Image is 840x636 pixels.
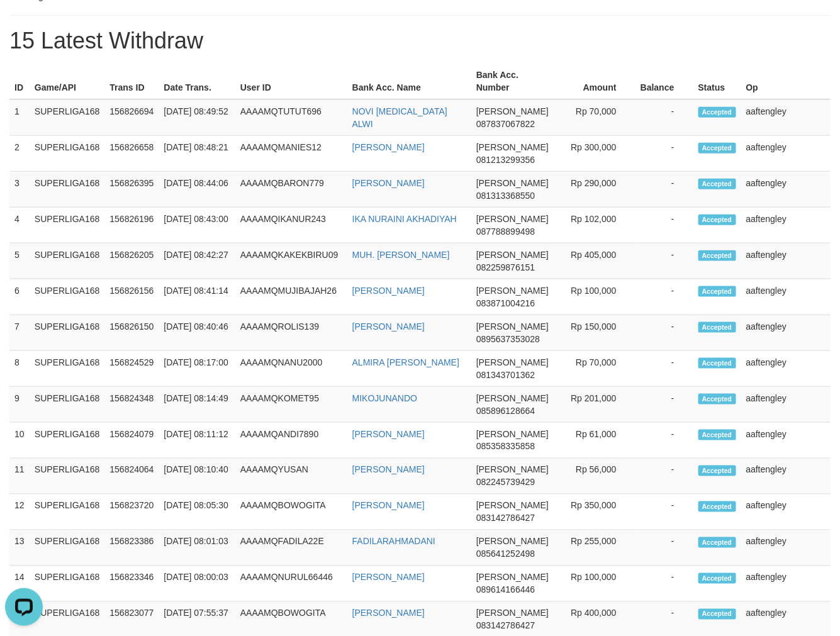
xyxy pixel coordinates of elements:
[476,608,549,618] span: [PERSON_NAME]
[352,250,450,260] a: MUH. [PERSON_NAME]
[104,566,159,602] td: 156823346
[698,358,736,369] span: Accepted
[235,351,347,387] td: AAAAMQNANU2000
[352,572,425,583] a: [PERSON_NAME]
[104,64,159,99] th: Trans ID
[235,423,347,459] td: AAAAMQANDI7890
[554,99,636,136] td: Rp 70,000
[159,351,235,387] td: [DATE] 08:17:00
[476,286,549,296] span: [PERSON_NAME]
[698,179,736,189] span: Accepted
[9,208,30,243] td: 4
[636,136,693,172] td: -
[636,387,693,423] td: -
[636,315,693,351] td: -
[159,315,235,351] td: [DATE] 08:40:46
[30,387,105,423] td: SUPERLIGA168
[741,208,831,243] td: aaftengley
[476,298,535,308] span: Copy 083871004216 to clipboard
[636,208,693,243] td: -
[741,459,831,494] td: aaftengley
[30,208,105,243] td: SUPERLIGA168
[476,429,549,439] span: [PERSON_NAME]
[554,279,636,315] td: Rp 100,000
[476,393,549,403] span: [PERSON_NAME]
[554,387,636,423] td: Rp 201,000
[741,530,831,566] td: aaftengley
[476,465,549,475] span: [PERSON_NAME]
[476,572,549,583] span: [PERSON_NAME]
[476,321,549,332] span: [PERSON_NAME]
[9,315,30,351] td: 7
[9,459,30,494] td: 11
[352,429,425,439] a: [PERSON_NAME]
[235,64,347,99] th: User ID
[554,459,636,494] td: Rp 56,000
[352,178,425,188] a: [PERSON_NAME]
[476,178,549,188] span: [PERSON_NAME]
[159,423,235,459] td: [DATE] 08:11:12
[698,215,736,225] span: Accepted
[9,530,30,566] td: 13
[159,243,235,279] td: [DATE] 08:42:27
[741,64,831,99] th: Op
[476,442,535,452] span: Copy 085358335858 to clipboard
[9,279,30,315] td: 6
[104,279,159,315] td: 156826156
[741,279,831,315] td: aaftengley
[159,136,235,172] td: [DATE] 08:48:21
[352,537,435,547] a: FADILARAHMADANI
[476,106,549,116] span: [PERSON_NAME]
[30,64,105,99] th: Game/API
[104,530,159,566] td: 156823386
[104,208,159,243] td: 156826196
[698,286,736,297] span: Accepted
[741,99,831,136] td: aaftengley
[476,513,535,523] span: Copy 083142786427 to clipboard
[235,172,347,208] td: AAAAMQBARON779
[476,477,535,488] span: Copy 082245739429 to clipboard
[471,64,554,99] th: Bank Acc. Number
[159,99,235,136] td: [DATE] 08:49:52
[9,172,30,208] td: 3
[30,351,105,387] td: SUPERLIGA168
[9,64,30,99] th: ID
[9,423,30,459] td: 10
[698,430,736,440] span: Accepted
[554,136,636,172] td: Rp 300,000
[636,64,693,99] th: Balance
[235,243,347,279] td: AAAAMQKAKEKBIRU09
[235,494,347,530] td: AAAAMQBOWOGITA
[104,99,159,136] td: 156826694
[30,566,105,602] td: SUPERLIGA168
[9,28,831,53] h1: 15 Latest Withdraw
[104,315,159,351] td: 156826150
[30,136,105,172] td: SUPERLIGA168
[30,459,105,494] td: SUPERLIGA168
[159,459,235,494] td: [DATE] 08:10:40
[476,119,535,129] span: Copy 087837067822 to clipboard
[636,423,693,459] td: -
[352,608,425,618] a: [PERSON_NAME]
[476,191,535,201] span: Copy 081313368550 to clipboard
[30,243,105,279] td: SUPERLIGA168
[352,357,459,367] a: ALMIRA [PERSON_NAME]
[159,279,235,315] td: [DATE] 08:41:14
[636,459,693,494] td: -
[159,172,235,208] td: [DATE] 08:44:06
[235,279,347,315] td: AAAAMQMUJIBAJAH26
[104,459,159,494] td: 156824064
[235,566,347,602] td: AAAAMQNURUL66446
[235,387,347,423] td: AAAAMQKOMET95
[554,243,636,279] td: Rp 405,000
[636,172,693,208] td: -
[476,214,549,224] span: [PERSON_NAME]
[636,279,693,315] td: -
[554,351,636,387] td: Rp 70,000
[159,494,235,530] td: [DATE] 08:05:30
[554,566,636,602] td: Rp 100,000
[554,494,636,530] td: Rp 350,000
[698,143,736,153] span: Accepted
[741,351,831,387] td: aaftengley
[741,243,831,279] td: aaftengley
